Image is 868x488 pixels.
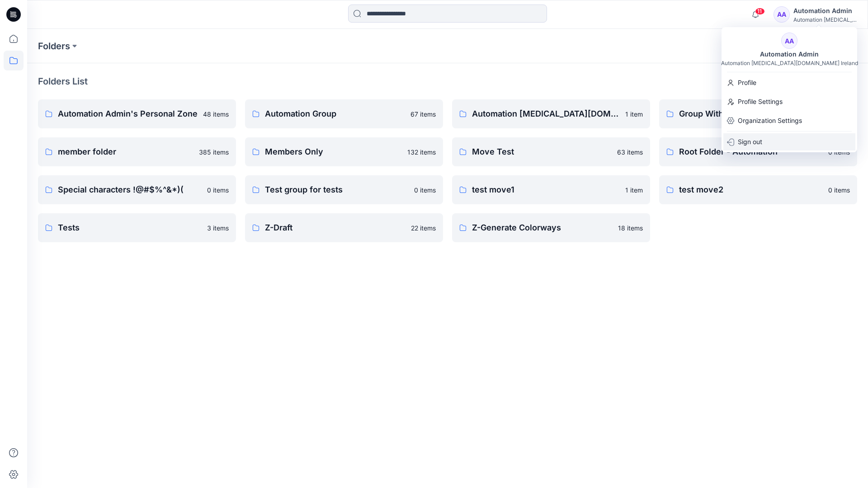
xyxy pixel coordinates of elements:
div: Automation [MEDICAL_DATA][DOMAIN_NAME] Ireland [721,60,858,66]
a: Profile Settings [722,93,857,110]
p: Automation Admin's Personal Zone [58,108,198,120]
p: 1 item [625,185,643,195]
a: Move Test63 items [452,137,650,166]
div: Automation Admin [755,49,824,60]
p: member folder [58,145,193,158]
div: Automation Admin [793,5,857,16]
p: Root Folder - Automation [679,145,823,158]
a: test move20 items [659,175,857,204]
p: 3 items [207,223,229,233]
p: Z-Draft [265,221,406,234]
span: 11 [755,8,765,15]
div: AA [774,6,790,23]
p: 0 items [828,185,850,195]
a: Profile [722,74,857,91]
p: Z-Generate Colorways [472,221,613,234]
a: Automation Group67 items [245,99,443,128]
p: 0 items [414,185,436,195]
p: 63 items [617,147,643,157]
p: 67 items [410,109,436,119]
p: 0 items [207,185,229,195]
p: Members Only [265,145,402,158]
p: 18 items [618,223,643,233]
a: Folders [38,40,70,52]
p: Test group for tests [265,183,409,196]
p: test move1 [472,183,620,196]
p: Automation Group [265,108,405,120]
a: Automation Admin's Personal Zone48 items [38,99,236,128]
p: Sign out [738,133,762,150]
p: Profile Settings [738,93,783,110]
p: Group With 1 Moderator 2 [679,108,823,120]
p: Profile [738,74,756,91]
p: Organization Settings [738,112,802,129]
a: Root Folder - Automation0 items [659,137,857,166]
p: test move2 [679,183,823,196]
a: Z-Draft22 items [245,213,443,242]
a: Group With 1 Moderator 24 items [659,99,857,128]
a: Tests3 items [38,213,236,242]
a: Members Only132 items [245,137,443,166]
p: Automation [MEDICAL_DATA][DOMAIN_NAME] [472,108,620,120]
p: Move Test [472,145,612,158]
div: AA [781,33,797,49]
p: Special characters !@#$%^&*)( [58,183,202,196]
p: 385 items [199,147,229,157]
p: Folders List [38,75,88,88]
a: Organization Settings [722,112,857,129]
a: Z-Generate Colorways18 items [452,213,650,242]
p: 1 item [625,109,643,119]
a: Test group for tests0 items [245,175,443,204]
p: 132 items [407,147,436,157]
a: member folder385 items [38,137,236,166]
p: 22 items [411,223,436,233]
p: 48 items [203,109,229,119]
a: Automation [MEDICAL_DATA][DOMAIN_NAME]1 item [452,99,650,128]
a: test move11 item [452,175,650,204]
div: Automation [MEDICAL_DATA]... [793,16,857,23]
p: Tests [58,221,202,234]
a: Special characters !@#$%^&*)(0 items [38,175,236,204]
